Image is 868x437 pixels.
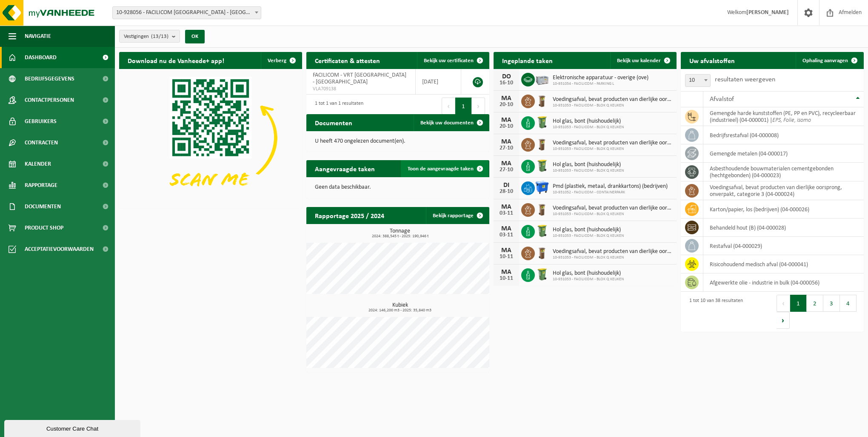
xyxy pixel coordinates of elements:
div: MA [498,95,515,102]
div: 20-10 [498,124,515,129]
span: Pmd (plastiek, metaal, drankkartons) (bedrijven) [553,183,668,190]
span: 2024: 146,200 m3 - 2025: 35,840 m3 [311,308,489,313]
button: 4 [840,295,857,312]
a: Ophaling aanvragen [796,52,863,69]
img: WB-0140-HPE-BN-01 [535,137,549,151]
span: Documenten [25,196,61,217]
img: WB-0240-HPE-GN-50 [535,115,549,129]
img: WB-0140-HPE-BN-01 [535,202,549,216]
h2: Download nu de Vanheede+ app! [119,52,233,69]
button: Vestigingen(13/13) [119,30,180,43]
button: 1 [455,98,472,115]
span: FACILICOM - VRT [GEOGRAPHIC_DATA] - [GEOGRAPHIC_DATA] [313,72,406,85]
div: MA [498,269,515,276]
span: Contracten [25,132,58,153]
span: Afvalstof [710,96,734,103]
td: [DATE] [416,69,461,95]
button: 2 [807,295,823,312]
h2: Ingeplande taken [494,52,561,69]
iframe: chat widget [4,418,142,437]
img: WB-0140-HPE-BN-01 [535,93,549,108]
span: Navigatie [25,26,51,47]
span: Hol glas, bont (huishoudelijk) [553,118,624,125]
span: Bekijk uw kalender [617,58,661,63]
div: MA [498,247,515,254]
span: Hol glas, bont (huishoudelijk) [553,161,624,168]
span: VLA709138 [313,86,409,92]
div: 27-10 [498,145,515,151]
span: Gebruikers [25,111,57,132]
div: DI [498,182,515,189]
h2: Documenten [306,114,361,131]
button: Next [777,312,790,329]
div: 1 tot 1 van 1 resultaten [311,97,363,115]
span: 10-931053 - FACILICOM - BLOK Q KEUKEN [553,125,624,130]
button: 1 [790,295,807,312]
span: Kalender [25,153,51,175]
span: Bekijk uw certificaten [424,58,474,63]
span: Ophaling aanvragen [802,58,848,63]
span: 10-931053 - FACILICOM - BLOK Q KEUKEN [553,255,672,260]
div: MA [498,204,515,210]
a: Bekijk uw documenten [414,114,488,131]
span: 10-931053 - FACILICOM - BLOK Q KEUKEN [553,147,672,152]
span: 10 [685,75,710,86]
span: 10-931053 - FACILICOM - BLOK Q KEUKEN [553,103,672,108]
td: risicohoudend medisch afval (04-000041) [703,255,864,273]
span: Voedingsafval, bevat producten van dierlijke oorsprong, onverpakt, categorie 3 [553,205,672,212]
div: 1 tot 10 van 38 resultaten [685,294,743,330]
img: WB-0140-HPE-BN-01 [535,245,549,260]
span: 10-928056 - FACILICOM NV - ANTWERPEN [113,7,261,19]
span: 10-931053 - FACILICOM - BLOK Q KEUKEN [553,277,624,282]
span: 10-931053 - FACILICOM - BLOK Q KEUKEN [553,233,624,239]
span: Voedingsafval, bevat producten van dierlijke oorsprong, onverpakt, categorie 3 [553,248,672,255]
span: 10 [685,74,711,87]
i: EPS, Folie, isomo [772,117,811,124]
button: 3 [823,295,840,312]
div: MA [498,225,515,232]
span: Hol glas, bont (huishoudelijk) [553,227,624,233]
td: asbesthoudende bouwmaterialen cementgebonden (hechtgebonden) (04-000023) [703,163,864,181]
span: 10-931053 - FACILICOM - BLOK Q KEUKEN [553,168,624,173]
span: Acceptatievoorwaarden [25,239,94,260]
td: restafval (04-000029) [703,237,864,255]
span: Elektronische apparatuur - overige (ove) [553,75,648,81]
div: 20-10 [498,102,515,108]
td: voedingsafval, bevat producten van dierlijke oorsprong, onverpakt, categorie 3 (04-000024) [703,181,864,200]
span: Contactpersonen [25,89,74,111]
a: Bekijk uw certificaten [417,52,488,69]
span: Voedingsafval, bevat producten van dierlijke oorsprong, onverpakt, categorie 3 [553,96,672,103]
span: Hol glas, bont (huishoudelijk) [553,270,624,277]
span: Product Shop [25,217,63,239]
div: MA [498,117,515,124]
h2: Aangevraagde taken [306,160,383,177]
td: behandeld hout (B) (04-000028) [703,218,864,237]
h2: Certificaten & attesten [306,52,388,69]
div: 10-11 [498,254,515,260]
h2: Uw afvalstoffen [681,52,743,69]
span: 10-931054 - FACILICOM - PARKING L [553,81,648,86]
a: Bekijk uw kalender [610,52,676,69]
a: Toon de aangevraagde taken [401,160,488,177]
h2: Rapportage 2025 / 2024 [306,207,393,224]
img: WB-1100-HPE-BE-01 [535,180,549,195]
count: (13/13) [151,34,168,39]
span: Verberg [268,58,286,63]
img: WB-0240-HPE-GN-50 [535,158,549,173]
div: MA [498,160,515,167]
div: 28-10 [498,189,515,195]
img: Download de VHEPlus App [119,69,302,207]
td: afgewerkte olie - industrie in bulk (04-000056) [703,273,864,292]
strong: [PERSON_NAME] [746,9,789,16]
td: karton/papier, los (bedrijven) (04-000026) [703,200,864,218]
div: DO [498,73,515,80]
a: Bekijk rapportage [426,207,488,224]
button: Next [472,98,485,115]
span: 10-928056 - FACILICOM NV - ANTWERPEN [112,6,261,19]
label: resultaten weergeven [715,76,775,83]
button: Verberg [261,52,301,69]
div: MA [498,138,515,145]
button: Previous [777,295,790,312]
img: WB-0240-HPE-GN-50 [535,224,549,238]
